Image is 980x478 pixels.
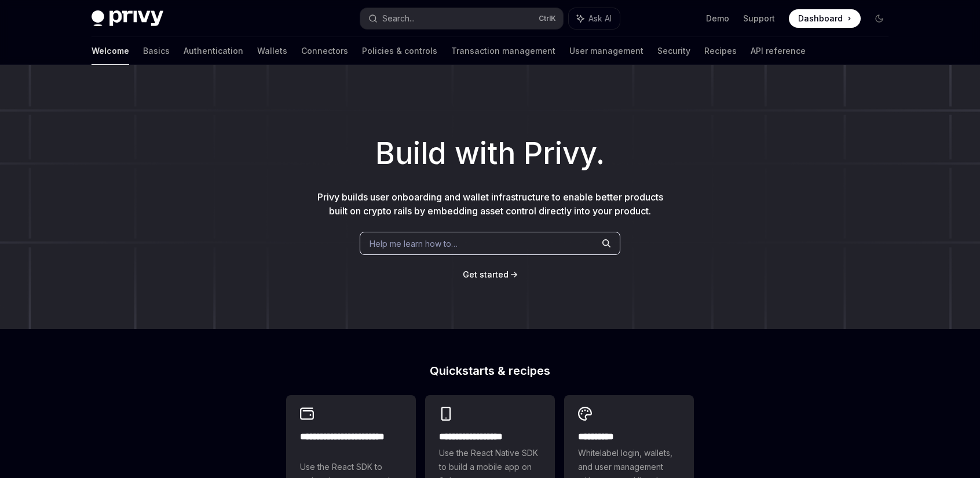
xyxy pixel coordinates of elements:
a: Recipes [704,37,737,65]
a: Dashboard [789,9,861,28]
h1: Build with Privy. [19,131,961,176]
img: dark logo [92,10,163,27]
a: Authentication [184,37,243,65]
a: Policies & controls [362,37,437,65]
div: Search... [382,12,415,25]
a: Support [743,13,775,24]
h2: Quickstarts & recipes [286,365,694,377]
a: Welcome [92,37,129,65]
span: Help me learn how to… [370,238,458,250]
span: Ask AI [588,13,612,24]
a: Demo [706,13,729,24]
span: Ctrl K [539,14,556,23]
a: User management [569,37,643,65]
span: Privy builds user onboarding and wallet infrastructure to enable better products built on crypto ... [317,191,663,217]
button: Search...CtrlK [360,8,563,29]
span: Get started [463,269,509,279]
a: Security [657,37,690,65]
button: Toggle dark mode [870,9,888,28]
a: Wallets [257,37,287,65]
a: Basics [143,37,170,65]
a: Get started [463,269,509,280]
a: Transaction management [451,37,555,65]
a: API reference [751,37,806,65]
button: Ask AI [569,8,620,29]
a: Connectors [301,37,348,65]
span: Dashboard [798,13,843,24]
